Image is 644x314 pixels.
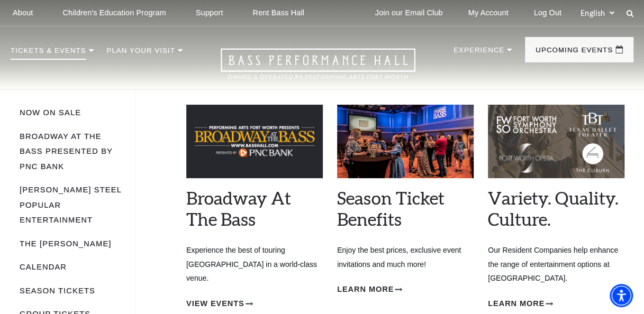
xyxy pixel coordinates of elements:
[13,8,33,17] p: About
[20,263,67,271] a: Calendar
[252,8,304,17] p: Rent Bass Hall
[337,243,474,271] p: Enjoy the best prices, exclusive event invitations and much more!
[337,283,394,296] span: Learn More
[186,187,291,229] a: Broadway At The Bass
[337,187,445,229] a: Season Ticket Benefits
[488,297,553,310] a: Learn More Variety. Quality. Culture.
[186,105,323,178] img: Broadway At The Bass
[488,187,619,229] a: Variety. Quality. Culture.
[62,8,166,17] p: Children's Education Program
[610,284,633,307] div: Accessibility Menu
[20,239,112,248] a: The [PERSON_NAME]
[20,186,121,224] a: [PERSON_NAME] Steel Popular Entertainment
[186,297,253,310] a: View Events
[20,132,113,171] a: Broadway At The Bass presented by PNC Bank
[20,108,81,117] a: Now On Sale
[183,48,453,89] a: Open this option
[337,283,402,296] a: Learn More Season Ticket Benefits
[186,243,323,285] p: Experience the best of touring [GEOGRAPHIC_DATA] in a world-class venue.
[488,297,545,310] span: Learn More
[488,243,624,285] p: Our Resident Companies help enhance the range of entertainment options at [GEOGRAPHIC_DATA].
[196,8,223,17] p: Support
[106,47,175,60] p: Plan Your Visit
[20,287,95,295] a: Season Tickets
[578,8,616,18] select: Select:
[11,47,86,60] p: Tickets & Events
[453,47,504,59] p: Experience
[488,105,624,178] img: Variety. Quality. Culture.
[337,105,474,178] img: Season Ticket Benefits
[186,297,244,310] span: View Events
[536,47,613,59] p: Upcoming Events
